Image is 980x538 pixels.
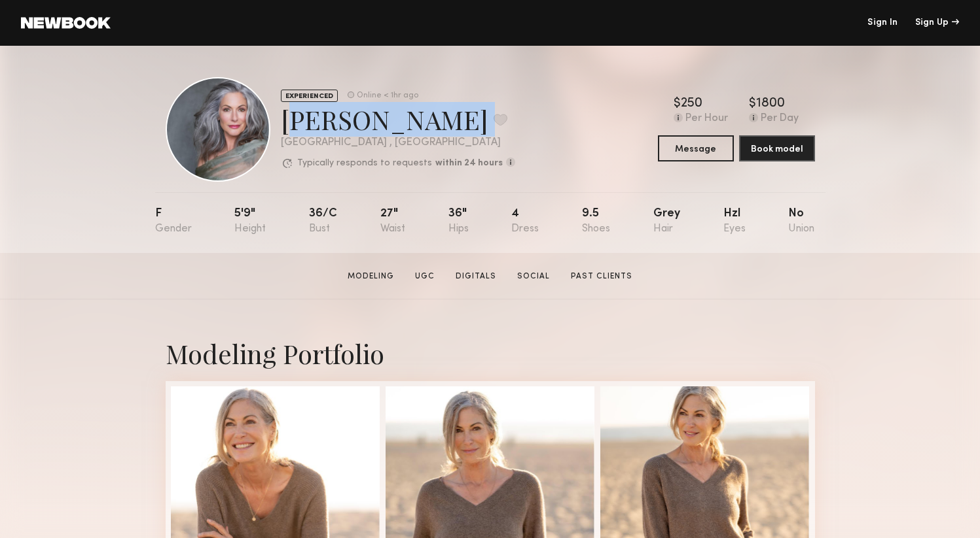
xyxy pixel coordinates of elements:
div: 4 [511,208,539,235]
div: 5'9" [234,208,266,235]
div: 9.5 [582,208,610,235]
div: Per Day [761,113,799,125]
a: Sign In [867,18,898,27]
div: No [788,208,814,235]
div: Sign Up [915,18,959,27]
div: 1800 [756,97,785,110]
div: F [155,208,192,235]
button: Message [658,135,734,161]
a: UGC [410,271,440,282]
div: Per Hour [685,113,728,125]
div: Grey [653,208,680,235]
button: Book model [739,135,815,161]
a: Modeling [342,271,399,282]
div: EXPERIENCED [281,90,338,102]
p: Typically responds to requests [297,159,432,168]
a: Social [512,271,555,282]
div: Hzl [723,208,746,235]
div: Online < 1hr ago [357,92,418,100]
div: [PERSON_NAME] [281,102,515,137]
a: Past Clients [566,271,638,282]
div: 27" [380,208,405,235]
div: $ [749,97,756,110]
a: Digitals [450,271,501,282]
b: within 24 hours [435,159,503,168]
div: [GEOGRAPHIC_DATA] , [GEOGRAPHIC_DATA] [281,137,515,148]
div: 36/c [309,208,337,235]
div: 250 [681,97,702,110]
div: 36" [448,208,469,235]
div: $ [674,97,681,110]
div: Modeling Portfolio [166,336,815,371]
